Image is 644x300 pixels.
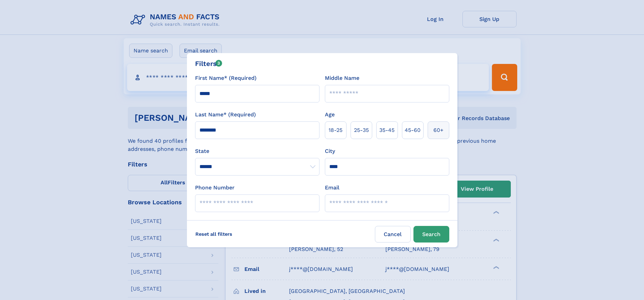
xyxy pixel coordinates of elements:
label: Middle Name [325,74,359,82]
button: Search [413,226,449,243]
span: 18‑25 [329,126,342,134]
label: Cancel [375,226,411,243]
span: 60+ [433,126,444,134]
label: City [325,147,335,155]
label: First Name* (Required) [195,74,257,82]
span: 45‑60 [405,126,421,134]
span: 35‑45 [379,126,395,134]
label: State [195,147,319,155]
label: Age [325,111,335,119]
div: Filters [195,59,222,69]
span: 25‑35 [354,126,369,134]
label: Email [325,184,339,192]
label: Reset all filters [191,226,237,242]
label: Last Name* (Required) [195,111,256,119]
label: Phone Number [195,184,235,192]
